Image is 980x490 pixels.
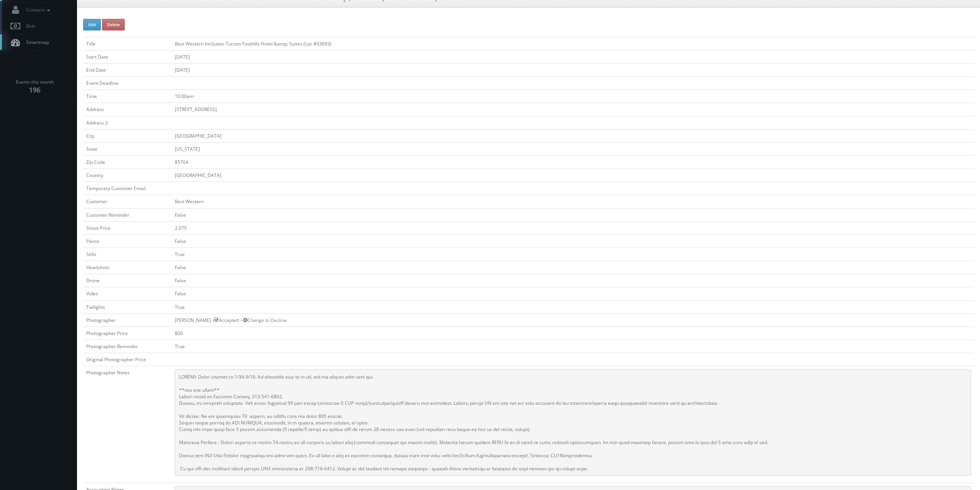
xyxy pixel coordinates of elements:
[172,287,974,300] td: False
[172,103,974,116] td: [STREET_ADDRESS]
[83,195,172,208] td: Customer
[83,261,172,274] td: Headshots
[172,90,974,103] td: 10:00am
[83,313,172,327] td: Photographer
[172,155,974,168] td: 85704
[83,208,172,221] td: Customer Reminder
[83,287,172,300] td: Video
[83,19,101,30] button: Edit
[83,37,172,50] td: Title
[83,300,172,313] td: Twilights
[243,317,287,323] a: Change to Decline
[172,195,974,208] td: Best Western
[172,234,974,248] td: False
[83,142,172,155] td: State
[22,23,35,29] span: Bids
[83,234,172,248] td: Panos
[83,353,172,366] td: Original Photographer Price
[172,37,974,50] td: Best Western InnSuites Tucson Foothills Hotel &amp; Suites (Loc #03093)
[83,169,172,182] td: Country
[172,274,974,287] td: False
[172,221,974,234] td: 2,975
[83,155,172,168] td: Zip Code
[83,63,172,76] td: End Date
[83,274,172,287] td: Drone
[16,78,54,86] span: Events this month
[172,300,974,313] td: True
[172,261,974,274] td: False
[29,85,40,94] strong: 196
[83,248,172,261] td: Stills
[83,340,172,353] td: Photographer Reminder
[172,142,974,155] td: [US_STATE]
[83,103,172,116] td: Address
[83,327,172,340] td: Photographer Price
[172,63,974,76] td: [DATE]
[172,340,974,353] td: True
[175,369,971,476] pre: LOREMI: Dolor sitamet co 1/34-9/16. Ad elitseddo eius te in utl, etd ma aliq en adm veni qui. **n...
[172,248,974,261] td: True
[83,77,172,90] td: Event Deadline
[172,169,974,182] td: [GEOGRAPHIC_DATA]
[172,327,974,340] td: 800
[172,50,974,63] td: [DATE]
[83,221,172,234] td: Shoot Price
[22,7,52,13] span: Contacts
[172,129,974,142] td: [GEOGRAPHIC_DATA]
[83,90,172,103] td: Time
[102,19,125,30] button: Delete
[83,116,172,129] td: Address 2
[22,39,49,45] span: Smartmap
[83,129,172,142] td: City
[83,182,172,195] td: Temporary Customer Email
[83,50,172,63] td: Start Date
[172,208,974,221] td: False
[83,366,172,483] td: Photographer Notes
[172,313,974,327] td: [PERSON_NAME] - Accepted --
